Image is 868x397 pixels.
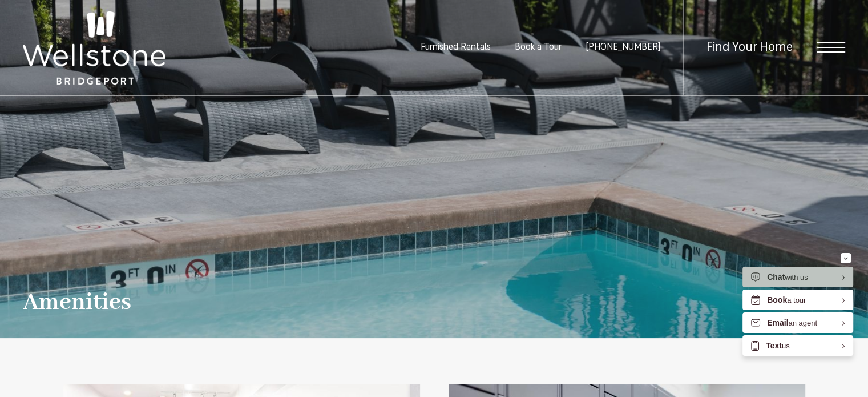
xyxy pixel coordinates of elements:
h1: Amenities [23,290,131,315]
a: Call us at (253) 400-3144 [586,43,660,52]
a: Find Your Home [706,41,793,54]
span: [PHONE_NUMBER] [586,43,660,52]
img: Wellstone [23,11,165,85]
button: Open Menu [817,42,845,53]
a: Book a Tour [515,43,562,52]
a: Furnished Rentals [421,43,491,52]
